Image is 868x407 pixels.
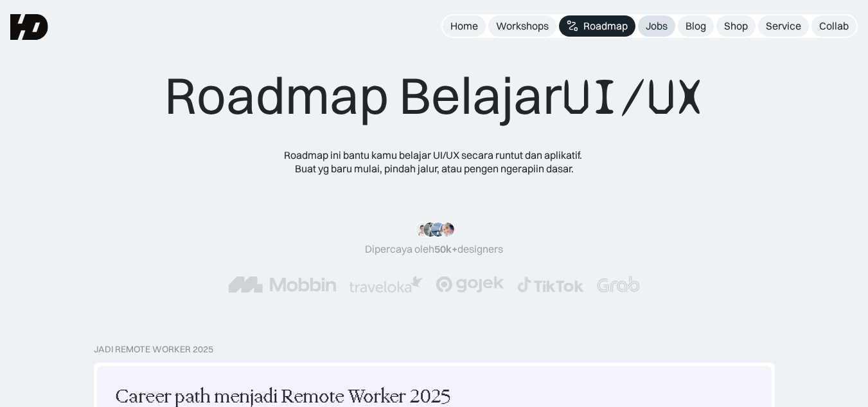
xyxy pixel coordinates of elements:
[94,344,213,355] div: Jadi Remote Worker 2025
[678,15,714,37] a: Blog
[496,19,549,33] div: Workshops
[724,19,748,33] div: Shop
[638,15,675,37] a: Jobs
[164,64,704,128] div: Roadmap Belajar
[583,19,628,33] div: Roadmap
[811,15,856,37] a: Collab
[274,149,595,176] div: Roadmap ini bantu kamu belajar UI/UX secara runtut dan aplikatif. Buat yg baru mulai, pindah jalu...
[488,15,556,37] a: Workshops
[559,15,635,37] a: Roadmap
[819,19,849,33] div: Collab
[443,15,486,37] a: Home
[450,19,478,33] div: Home
[766,19,801,33] div: Service
[434,242,457,255] span: 50k+
[562,66,704,128] span: UI/UX
[686,19,706,33] div: Blog
[646,19,668,33] div: Jobs
[365,242,503,256] div: Dipercaya oleh designers
[716,15,756,37] a: Shop
[758,15,809,37] a: Service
